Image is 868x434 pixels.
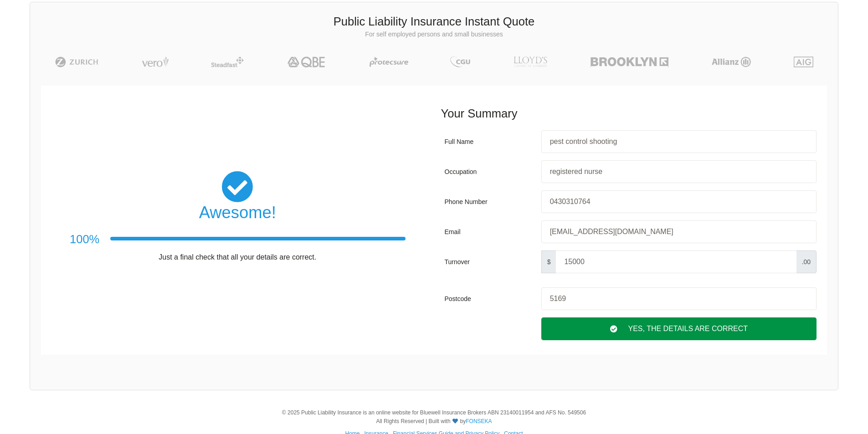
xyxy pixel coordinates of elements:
[366,56,412,67] img: Protecsure | Public Liability Insurance
[138,56,173,67] img: Vero | Public Liability Insurance
[541,190,817,213] input: Your phone number, eg: +61xxxxxxxxxx / 0xxxxxxxxx
[587,56,672,67] img: Brooklyn | Public Liability Insurance
[37,30,831,39] p: For self employed persons and small businesses
[445,220,538,243] div: Email
[556,250,796,273] input: Your turnover
[541,287,817,310] input: Your postcode
[70,203,406,223] h2: Awesome!
[445,130,538,153] div: Full Name
[541,250,557,273] span: $
[441,106,821,122] h3: Your Summary
[445,190,538,213] div: Phone Number
[445,250,538,273] div: Turnover
[541,220,817,243] input: Your email
[796,250,817,273] span: .00
[70,231,99,248] h3: 100%
[541,130,817,153] input: Your first and last names
[790,56,817,67] img: AIG | Public Liability Insurance
[51,56,103,67] img: Zurich | Public Liability Insurance
[447,56,474,67] img: CGU | Public Liability Insurance
[466,418,492,424] a: FONSEKA
[707,56,755,67] img: Allianz | Public Liability Insurance
[70,252,406,262] p: Just a final check that all your details are correct.
[37,14,831,30] h3: Public Liability Insurance Instant Quote
[445,287,538,310] div: Postcode
[541,317,817,340] div: Yes, The Details are correct
[282,56,331,67] img: QBE | Public Liability Insurance
[541,160,817,183] input: Your occupation
[207,56,247,67] img: Steadfast | Public Liability Insurance
[445,160,538,183] div: Occupation
[508,56,552,67] img: LLOYD's | Public Liability Insurance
